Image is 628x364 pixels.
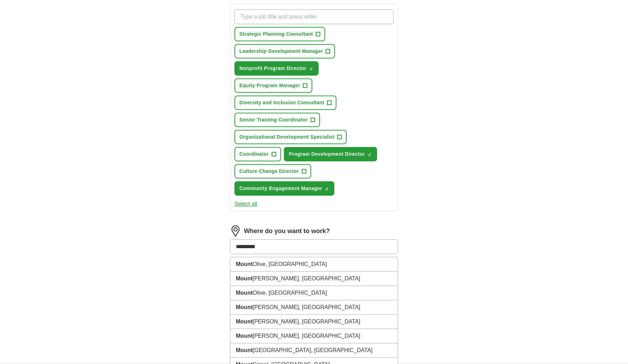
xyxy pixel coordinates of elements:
[230,315,398,329] li: [PERSON_NAME], [GEOGRAPHIC_DATA]
[239,48,323,55] span: Leadership Development Manager
[234,78,312,93] button: Equity Program Manager
[230,257,398,272] li: Olive, [GEOGRAPHIC_DATA]
[234,61,319,76] button: Nonprofit Program Director✓
[236,290,253,296] strong: Mount
[234,130,347,144] button: Organizational Development Specialist
[236,333,253,339] strong: Mount
[239,65,306,72] span: Nonprofit Program Director
[239,30,313,38] span: Strategic Planning Consultant
[234,96,336,110] button: Diversity and Inclusion Consultant
[234,44,335,58] button: Leadership Development Manager
[239,168,299,175] span: Culture Change Director
[239,185,322,192] span: Community Engagement Manager
[234,200,257,208] button: Select all
[239,116,308,124] span: Senior Training Coordinator
[234,147,281,161] button: Coordinator
[230,329,398,343] li: [PERSON_NAME], [GEOGRAPHIC_DATA]
[234,113,320,127] button: Senior Training Coordinator
[236,347,253,353] strong: Mount
[289,150,365,158] span: Program Development Director
[236,275,253,281] strong: Mount
[309,66,313,72] span: ✓
[368,152,372,157] span: ✓
[284,147,377,161] button: Program Development Director✓
[234,27,325,41] button: Strategic Planning Consultant
[230,286,398,300] li: Olive, [GEOGRAPHIC_DATA]
[236,318,253,324] strong: Mount
[239,150,269,158] span: Coordinator
[239,133,334,141] span: Organizational Development Specialist
[230,272,398,286] li: [PERSON_NAME], [GEOGRAPHIC_DATA]
[234,9,394,24] input: Type a job title and press enter
[230,225,241,237] img: location.png
[234,181,334,196] button: Community Engagement Manager✓
[244,226,330,236] label: Where do you want to work?
[325,186,329,192] span: ✓
[230,343,398,358] li: [GEOGRAPHIC_DATA], [GEOGRAPHIC_DATA]
[234,164,311,178] button: Culture Change Director
[236,304,253,310] strong: Mount
[230,300,398,315] li: [PERSON_NAME], [GEOGRAPHIC_DATA]
[239,99,324,106] span: Diversity and Inclusion Consultant
[239,82,300,89] span: Equity Program Manager
[236,261,253,267] strong: Mount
